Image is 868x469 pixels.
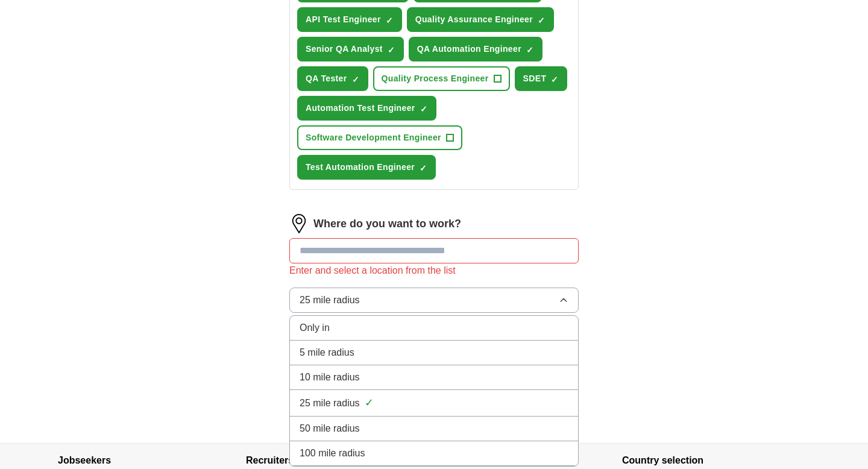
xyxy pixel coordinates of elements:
span: ✓ [352,75,359,84]
span: SDET [523,72,547,85]
button: Software Development Engineer [297,125,462,150]
span: Quality Process Engineer [382,72,489,85]
span: Quality Assurance Engineer [415,13,533,26]
span: QA Automation Engineer [417,43,521,55]
span: 5 mile radius [300,345,354,360]
span: Software Development Engineer [306,131,441,144]
img: location.png [289,214,309,233]
label: Where do you want to work? [313,216,461,232]
span: 10 mile radius [300,370,360,385]
span: Only in [300,321,330,335]
button: Quality Process Engineer [373,66,510,91]
span: 100 mile radius [300,446,365,461]
span: API Test Engineer [306,13,381,26]
button: 25 mile radius [289,288,579,313]
button: Quality Assurance Engineer✓ [407,7,554,32]
span: 25 mile radius [300,293,360,307]
button: QA Automation Engineer✓ [409,37,542,61]
span: QA Tester [306,72,347,85]
span: Automation Test Engineer [306,102,415,115]
span: ✓ [388,45,395,55]
span: ✓ [538,16,545,25]
div: Enter and select a location from the list [289,263,579,278]
span: ✓ [365,395,374,411]
span: Test Automation Engineer [306,161,415,174]
button: QA Tester✓ [297,66,368,91]
span: 50 mile radius [300,421,360,436]
button: Automation Test Engineer✓ [297,96,436,121]
button: Test Automation Engineer✓ [297,155,436,180]
span: ✓ [420,104,427,114]
span: ✓ [526,45,533,55]
button: SDET✓ [515,66,568,91]
span: ✓ [551,75,558,84]
span: ✓ [420,163,427,173]
span: 25 mile radius [300,396,360,411]
span: Senior QA Analyst [306,43,383,55]
button: API Test Engineer✓ [297,7,402,32]
span: ✓ [386,16,393,25]
button: Senior QA Analyst✓ [297,37,404,61]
